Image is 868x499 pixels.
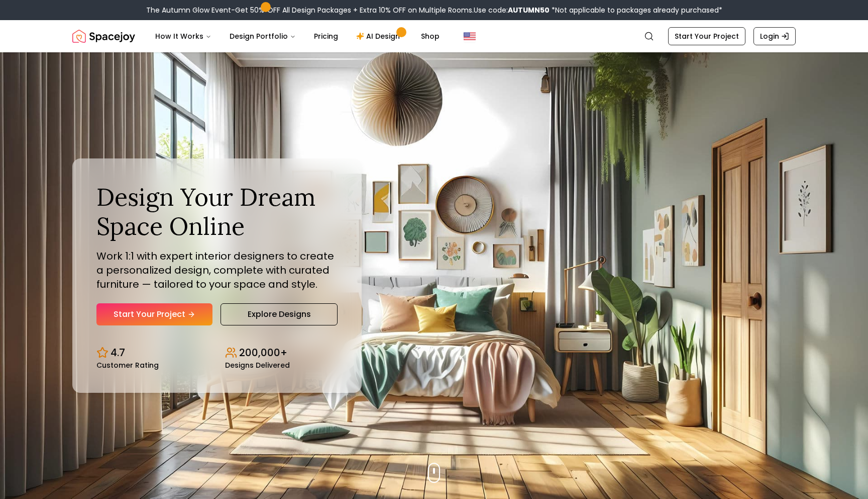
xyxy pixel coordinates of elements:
small: Designs Delivered [225,362,290,369]
a: AI Design [348,26,411,46]
a: Shop [413,26,448,46]
p: 200,000+ [239,346,287,360]
a: Start Your Project [96,303,212,325]
p: 4.7 [111,346,125,360]
small: Customer Rating [96,362,159,369]
a: Login [753,27,796,45]
p: Work 1:1 with expert interior designers to create a personalized design, complete with curated fu... [96,249,338,291]
h1: Design Your Dream Space Online [96,183,338,240]
a: Spacejoy [72,26,135,46]
b: AUTUMN50 [508,5,550,15]
nav: Global [72,20,796,52]
a: Pricing [306,26,346,46]
button: Design Portfolio [222,26,304,46]
div: The Autumn Glow Event-Get 50% OFF All Design Packages + Extra 10% OFF on Multiple Rooms. [146,5,722,15]
a: Explore Designs [221,303,338,325]
img: United States [464,30,476,42]
nav: Main [147,26,448,46]
span: Use code: [474,5,550,15]
a: Start Your Project [668,27,745,45]
button: How It Works [147,26,220,46]
div: Design stats [96,338,338,369]
span: *Not applicable to packages already purchased* [550,5,722,15]
img: Spacejoy Logo [72,26,135,46]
